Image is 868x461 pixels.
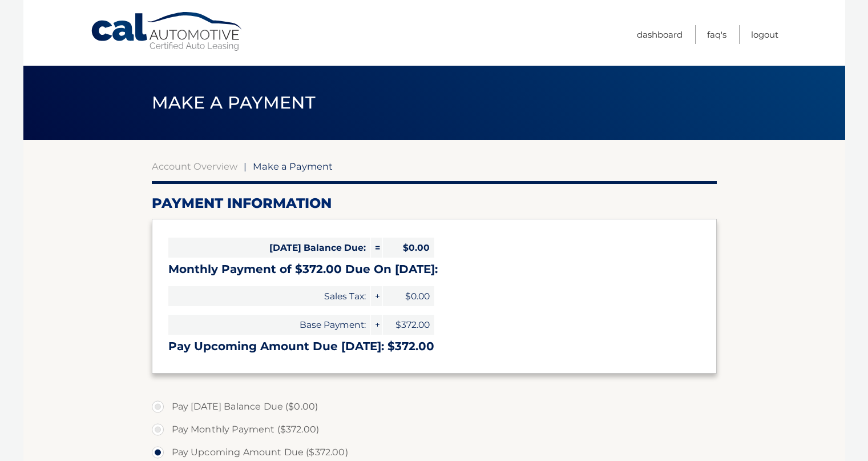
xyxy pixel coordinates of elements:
label: Pay Monthly Payment ($372.00) [152,418,717,441]
span: | [244,161,247,172]
a: Dashboard [637,25,683,44]
span: Make a Payment [253,161,333,172]
span: Make a Payment [152,92,316,113]
span: Base Payment: [168,315,370,335]
h2: Payment Information [152,195,717,212]
h3: Monthly Payment of $372.00 Due On [DATE]: [168,262,700,276]
span: $0.00 [383,286,434,306]
a: FAQ's [707,25,726,44]
span: $372.00 [383,315,434,335]
span: $0.00 [383,238,434,258]
span: + [371,286,382,306]
span: Sales Tax: [168,286,370,306]
span: = [371,238,382,258]
a: Cal Automotive [90,11,244,52]
a: Logout [751,25,778,44]
h3: Pay Upcoming Amount Due [DATE]: $372.00 [168,339,700,354]
span: [DATE] Balance Due: [168,238,370,258]
a: Account Overview [152,161,237,172]
label: Pay [DATE] Balance Due ($0.00) [152,395,717,418]
span: + [371,315,382,335]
